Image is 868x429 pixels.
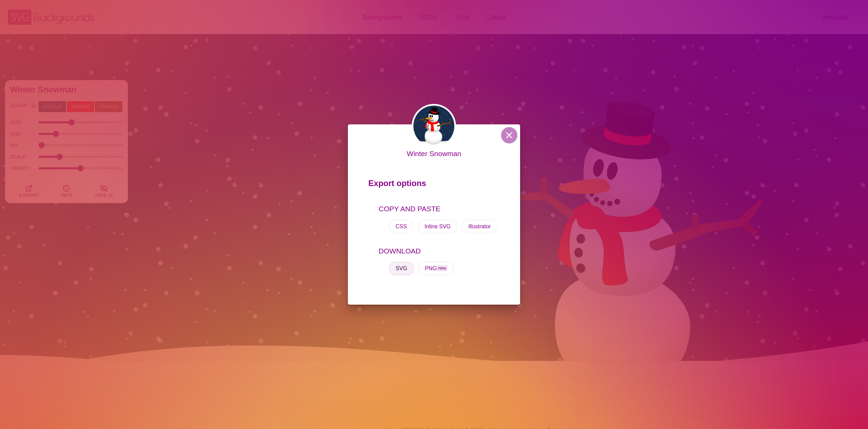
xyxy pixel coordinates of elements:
[437,265,447,271] span: new
[389,220,414,233] button: CSS
[412,104,456,148] img: vector art snowman with black hat, branch arms, and carrot nose
[389,262,414,275] button: SVG
[379,203,500,214] p: COPY AND PASTE
[368,175,500,195] p: Export options
[379,246,500,257] p: DOWNLOAD
[407,148,461,159] p: Winter Snowman
[461,220,498,233] button: Illustrator
[418,220,457,233] button: Inline SVG
[418,262,454,275] button: PNGnew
